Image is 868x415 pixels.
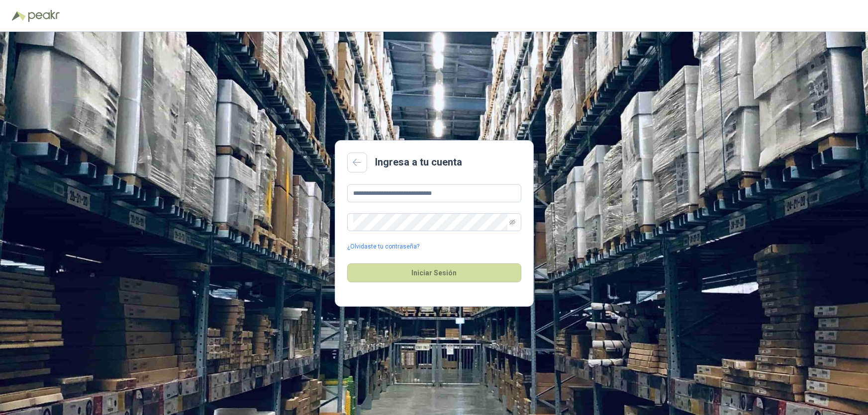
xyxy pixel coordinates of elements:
[347,242,419,251] a: ¿Olvidaste tu contraseña?
[347,263,521,282] button: Iniciar Sesión
[509,219,515,225] span: eye-invisible
[12,11,26,21] img: Logo
[375,155,462,170] h2: Ingresa a tu cuenta
[28,10,60,22] img: Peakr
